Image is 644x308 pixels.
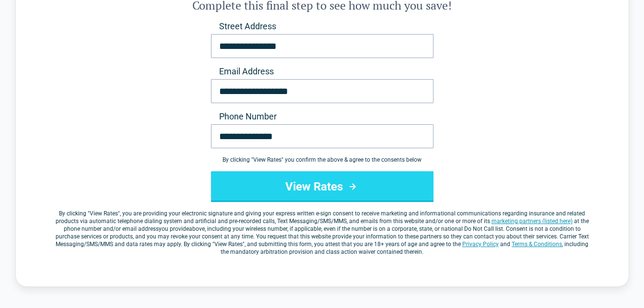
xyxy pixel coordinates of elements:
a: Privacy Policy [462,241,499,248]
label: Phone Number [211,111,433,122]
button: View Rates [211,171,433,202]
label: By clicking " ", you are providing your electronic signature and giving your express written e-si... [54,210,590,256]
div: By clicking " View Rates " you confirm the above & agree to the consents below [211,156,433,164]
a: Terms & Conditions [512,241,562,248]
label: Email Address [211,66,433,77]
label: Street Address [211,21,433,32]
a: marketing partners (listed here) [492,218,573,225]
span: View Rates [90,210,118,217]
